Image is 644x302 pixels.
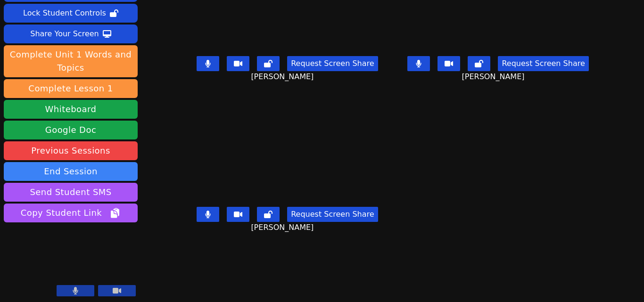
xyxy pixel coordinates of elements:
div: Lock Student Controls [23,6,106,21]
a: Google Doc [4,121,138,139]
button: Request Screen Share [498,56,588,71]
span: [PERSON_NAME] [251,71,316,82]
button: Complete Lesson 1 [4,79,138,98]
button: Request Screen Share [287,207,378,222]
a: Previous Sessions [4,141,138,160]
button: Request Screen Share [287,56,378,71]
button: End Session [4,162,138,181]
button: Complete Unit 1 Words and Topics [4,45,138,77]
button: Lock Student Controls [4,4,138,23]
button: Whiteboard [4,100,138,119]
span: Copy Student Link [21,206,121,220]
button: Copy Student Link [4,204,138,222]
span: [PERSON_NAME] [462,71,527,82]
div: Share Your Screen [30,26,99,41]
button: Send Student SMS [4,183,138,202]
button: Share Your Screen [4,24,138,43]
span: [PERSON_NAME] [251,222,316,233]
